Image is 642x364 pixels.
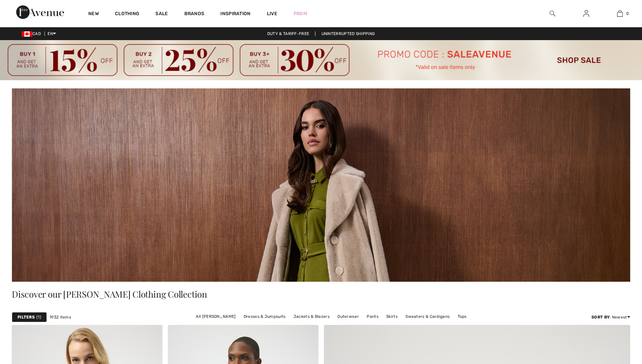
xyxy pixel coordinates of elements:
[192,312,239,321] a: All [PERSON_NAME]
[454,312,470,321] a: Tops
[591,315,610,320] strong: Sort By
[363,312,382,321] a: Pants
[12,88,630,282] img: Joseph Ribkoff Canada: Women's Clothing Online | 1ère Avenue
[550,9,555,18] img: search the website
[50,314,71,320] span: 1932 items
[220,11,250,18] span: Inspiration
[626,10,629,17] span: 0
[16,5,64,19] img: 1ère Avenue
[48,31,56,36] span: EN
[22,31,32,37] img: Canadian Dollar
[402,312,453,321] a: Sweaters & Cardigans
[583,9,589,18] img: My Info
[383,312,401,321] a: Skirts
[88,11,99,18] a: New
[22,31,43,36] span: CAD
[267,10,277,17] a: Live
[18,314,35,320] strong: Filters
[578,9,594,18] a: Sign In
[334,312,362,321] a: Outerwear
[155,11,168,18] a: Sale
[184,11,205,18] a: Brands
[115,11,139,18] a: Clothing
[36,314,41,320] span: 1
[290,312,333,321] a: Jackets & Blazers
[12,288,207,300] span: Discover our [PERSON_NAME] Clothing Collection
[617,9,623,18] img: My Bag
[603,9,636,18] a: 0
[591,314,630,320] div: : Newest
[240,312,289,321] a: Dresses & Jumpsuits
[294,10,307,17] a: Prom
